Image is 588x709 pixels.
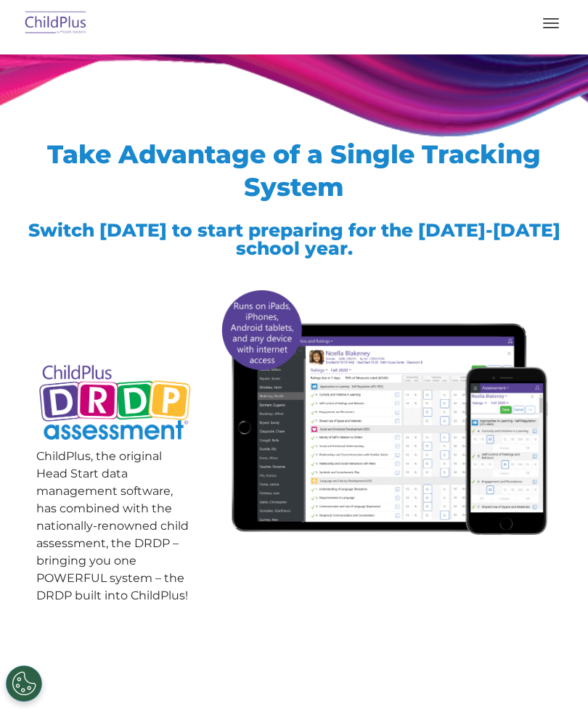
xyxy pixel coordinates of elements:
[36,356,194,451] img: Copyright - DRDP Logo
[28,219,560,259] span: Switch [DATE] to start preparing for the [DATE]-[DATE] school year.
[216,283,552,541] img: All-devices
[47,139,541,202] span: Take Advantage of a Single Tracking System
[36,449,189,602] span: ChildPlus, the original Head Start data management software, has combined with the nationally-ren...
[6,665,42,702] button: Cookies Settings
[22,7,90,41] img: ChildPlus by Procare Solutions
